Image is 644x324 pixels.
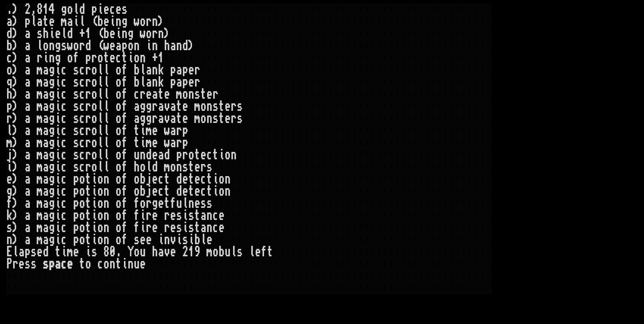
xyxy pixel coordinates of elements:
div: o [116,88,122,100]
div: n [176,40,182,52]
div: i [49,28,55,40]
div: o [91,125,97,137]
div: ( [97,40,103,52]
div: ) [12,125,19,137]
div: l [103,100,109,112]
div: o [6,64,12,76]
div: . [6,3,12,15]
div: a [152,88,158,100]
div: a [170,100,176,112]
div: i [55,100,61,112]
div: g [55,40,61,52]
div: s [122,3,128,15]
div: l [97,125,103,137]
div: c [109,3,116,15]
div: n [206,112,213,125]
div: e [206,88,213,100]
div: f [73,52,79,64]
div: c [61,125,67,137]
div: k [158,76,164,88]
div: c [79,76,85,88]
div: o [67,52,73,64]
div: d [182,40,188,52]
div: g [49,88,55,100]
div: i [55,125,61,137]
div: g [49,112,55,125]
div: r [79,40,85,52]
div: o [116,100,122,112]
div: e [103,15,109,28]
div: + [79,28,85,40]
div: p [182,64,188,76]
div: e [55,28,61,40]
div: p [182,125,188,137]
div: l [37,40,43,52]
div: e [152,125,158,137]
div: o [116,64,122,76]
div: o [116,125,122,137]
div: a [6,15,12,28]
div: l [140,76,146,88]
div: a [67,15,73,28]
div: i [55,112,61,125]
div: g [49,64,55,76]
div: r [91,52,97,64]
div: o [116,76,122,88]
div: r [152,100,158,112]
div: i [140,137,146,149]
div: r [85,88,91,100]
div: 8 [37,3,43,15]
div: r [194,64,200,76]
div: p [25,15,31,28]
div: l [6,125,12,137]
div: a [25,88,31,100]
div: p [170,76,176,88]
div: m [6,137,12,149]
div: s [37,28,43,40]
div: e [182,100,188,112]
div: l [97,100,103,112]
div: a [43,76,49,88]
div: l [73,3,79,15]
div: s [73,125,79,137]
div: r [85,64,91,76]
div: s [194,88,200,100]
div: w [103,40,109,52]
div: e [188,64,194,76]
div: r [85,100,91,112]
div: a [158,100,164,112]
div: e [225,112,231,125]
div: g [146,100,152,112]
div: h [43,28,49,40]
div: v [164,112,170,125]
div: m [37,112,43,125]
div: e [164,88,170,100]
div: a [176,64,182,76]
div: f [122,137,128,149]
div: n [116,15,122,28]
div: b [97,15,103,28]
div: d [85,40,91,52]
div: b [6,40,12,52]
div: a [170,125,176,137]
div: i [140,125,146,137]
div: a [25,40,31,52]
div: s [73,100,79,112]
div: r [37,52,43,64]
div: ) [12,100,19,112]
div: a [158,112,164,125]
div: a [25,137,31,149]
div: e [109,28,116,40]
div: r [194,76,200,88]
div: e [225,100,231,112]
div: l [97,64,103,76]
div: g [146,112,152,125]
div: o [116,137,122,149]
div: , [31,3,37,15]
div: b [134,64,140,76]
div: m [146,125,152,137]
div: r [152,28,158,40]
div: n [49,40,55,52]
div: o [116,112,122,125]
div: ( [97,28,103,40]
